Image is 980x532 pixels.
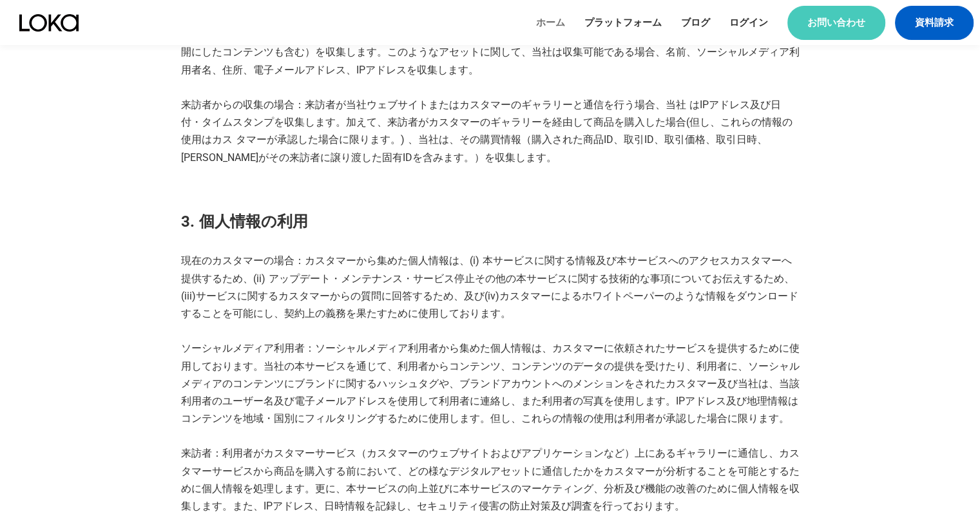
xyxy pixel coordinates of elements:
[584,16,662,30] a: プラットフォーム
[787,6,885,40] a: お問い合わせ
[180,252,799,515] p: 現在のカスタマーの場合：カスタマーから集めた個人情報は、(i) 本サービスに関する情報及び本サービスへのアクセスカスタマーへ提供するため、(ii) アップデート・メンテナンス・サービス停止その他...
[729,16,768,30] a: ログイン
[536,16,565,30] a: ホーム
[895,6,974,40] a: 資料請求
[180,211,307,233] h3: 3. 個人情報の利用
[681,16,710,30] a: ブログ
